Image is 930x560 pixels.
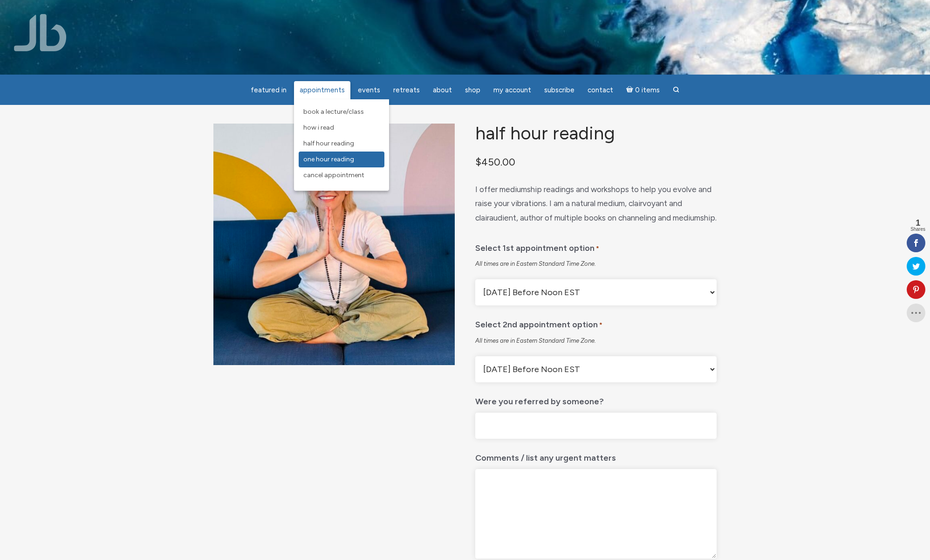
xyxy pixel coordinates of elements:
[635,87,660,94] span: 0 items
[475,337,717,345] div: All times are in Eastern Standard Time Zone.
[475,124,717,144] h1: Half Hour Reading
[544,86,574,94] span: Subscribe
[303,139,354,147] span: Half Hour Reading
[388,81,425,99] a: Retreats
[303,155,354,163] span: One Hour Reading
[626,86,635,94] i: Cart
[299,136,384,152] a: Half Hour Reading
[251,86,287,94] span: featured in
[475,390,604,409] label: Were you referred by someone?
[582,81,619,99] a: Contact
[303,108,364,116] span: Book a Lecture/Class
[910,227,925,232] span: Shares
[294,81,350,99] a: Appointments
[465,86,480,94] span: Shop
[299,167,384,183] a: Cancel Appointment
[14,14,67,51] img: Jamie Butler. The Everyday Medium
[475,156,481,168] span: $
[539,81,580,99] a: Subscribe
[488,81,537,99] a: My Account
[475,260,717,268] div: All times are in Eastern Standard Time Zone.
[475,446,616,465] label: Comments / list any urgent matters
[475,313,602,333] label: Select 2nd appointment option
[493,86,531,94] span: My Account
[588,86,613,94] span: Contact
[352,81,386,99] a: Events
[245,81,292,99] a: featured in
[475,182,717,225] p: I offer mediumship readings and workshops to help you evolve and raise your vibrations. I am a na...
[358,86,380,94] span: Events
[299,120,384,136] a: How I Read
[427,81,458,99] a: About
[303,171,364,179] span: Cancel Appointment
[621,80,665,99] a: Cart0 items
[459,81,486,99] a: Shop
[910,219,925,227] span: 1
[299,104,384,120] a: Book a Lecture/Class
[433,86,452,94] span: About
[299,152,384,167] a: One Hour Reading
[303,124,334,131] span: How I Read
[300,86,345,94] span: Appointments
[213,124,455,365] img: Half Hour Reading
[393,86,420,94] span: Retreats
[475,156,515,168] bdi: 450.00
[475,236,599,256] label: Select 1st appointment option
